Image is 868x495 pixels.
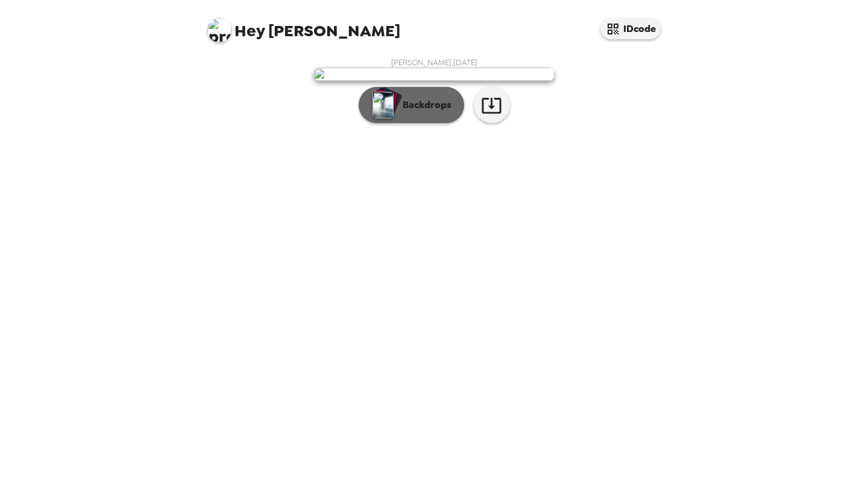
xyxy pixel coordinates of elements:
[397,98,451,112] p: Backdrops
[313,68,555,81] img: user
[234,20,265,42] span: Hey
[359,87,464,123] button: Backdrops
[207,18,231,42] img: profile pic
[600,18,661,39] button: IDcode
[207,12,400,39] span: [PERSON_NAME]
[391,57,477,68] span: [PERSON_NAME] , [DATE]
